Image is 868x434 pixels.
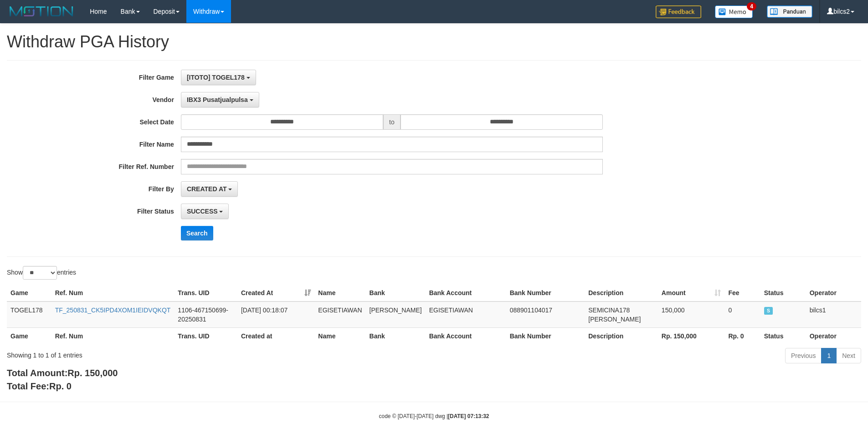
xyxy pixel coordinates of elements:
th: Ref. Num [51,327,175,344]
th: Name [314,327,365,344]
img: panduan.png [767,5,812,18]
a: Next [836,348,861,363]
div: Showing 1 to 1 of 1 entries [7,347,355,360]
span: [ITOTO] TOGEL178 [187,74,245,81]
span: Rp. 0 [49,381,72,391]
th: Description [585,327,658,344]
td: TOGEL178 [7,301,51,328]
th: Operator [806,285,861,301]
b: Total Amount: [7,368,118,378]
button: Search [181,226,213,240]
td: [DATE] 00:18:07 [237,301,314,328]
td: bilcs1 [806,301,861,328]
th: Game [7,327,51,344]
img: Feedback.jpg [656,5,701,18]
img: MOTION_logo.png [7,5,76,18]
td: SEMICINA178 [PERSON_NAME] [585,301,658,328]
th: Bank Number [506,285,585,301]
img: Button%20Memo.svg [715,5,753,18]
th: Trans. UID [174,285,237,301]
th: Trans. UID [174,327,237,344]
td: 1106-467150699-20250831 [174,301,237,328]
th: Bank [366,327,426,344]
th: Operator [806,327,861,344]
th: Status [760,327,806,344]
span: SUCCESS [764,307,773,315]
th: Rp. 0 [724,327,760,344]
button: [ITOTO] TOGEL178 [181,70,256,85]
th: Created at [237,327,314,344]
th: Bank Account [426,327,506,344]
label: Show entries [7,266,76,280]
td: EGISETIAWAN [426,301,506,328]
th: Bank Account [426,285,506,301]
span: Rp. 150,000 [67,368,118,378]
span: IBX3 Pusatjualpulsa [187,96,248,103]
td: 150,000 [658,301,725,328]
th: Ref. Num [51,285,175,301]
button: CREATED AT [181,181,238,197]
th: Status [760,285,806,301]
th: Created At: activate to sort column ascending [237,285,314,301]
strong: [DATE] 07:13:32 [448,413,489,419]
a: Previous [785,348,822,363]
h1: Withdraw PGA History [7,33,861,51]
span: 4 [747,2,756,10]
td: EGISETIAWAN [314,301,365,328]
button: IBX3 Pusatjualpulsa [181,92,259,107]
th: Bank [366,285,426,301]
th: Bank Number [506,327,585,344]
th: Description [585,285,658,301]
td: [PERSON_NAME] [366,301,426,328]
a: 1 [821,348,837,363]
th: Game [7,285,51,301]
span: CREATED AT [187,185,227,193]
th: Rp. 150,000 [658,327,725,344]
select: Showentries [23,266,57,280]
button: SUCCESS [181,204,229,219]
b: Total Fee: [7,381,72,391]
td: 0 [724,301,760,328]
span: SUCCESS [187,208,218,215]
th: Name [314,285,365,301]
small: code © [DATE]-[DATE] dwg | [379,413,489,419]
a: TF_250831_CK5IPD4XOM1IEIDVQKQT [55,306,171,314]
td: 088901104017 [506,301,585,328]
span: to [383,114,401,130]
th: Fee [724,285,760,301]
th: Amount: activate to sort column ascending [658,285,725,301]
